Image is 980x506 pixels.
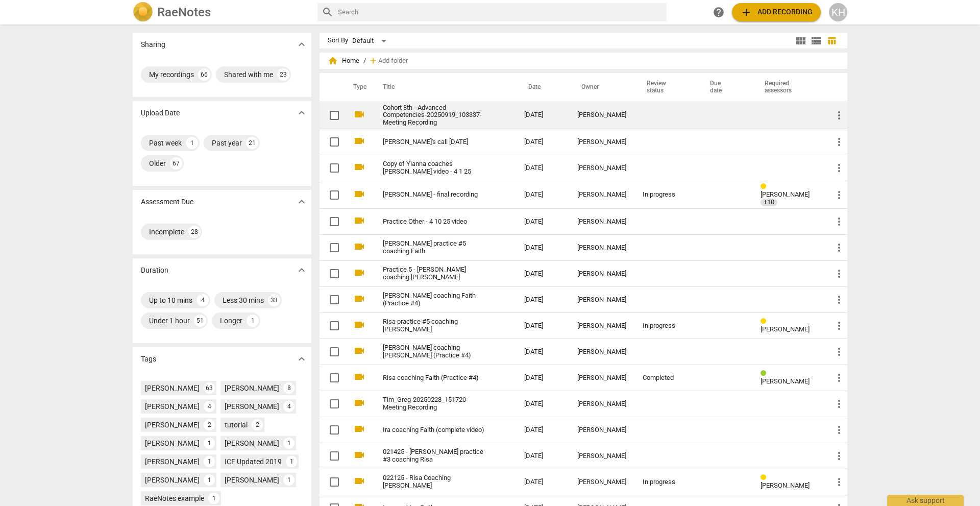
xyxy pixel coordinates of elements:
span: videocam [353,267,365,279]
span: / [363,57,366,65]
td: [DATE] [516,313,569,339]
div: 1 [208,493,219,504]
span: Review status: in progress [761,183,770,190]
div: [PERSON_NAME] [577,348,626,356]
span: Home [328,56,359,66]
a: [PERSON_NAME] coaching [PERSON_NAME] (Practice #4) [383,344,487,359]
a: LogoRaeNotes [133,2,309,22]
span: [PERSON_NAME] [761,377,810,385]
span: [PERSON_NAME] [761,190,810,198]
p: Sharing [141,39,165,50]
button: Show more [294,37,309,52]
div: [PERSON_NAME] [577,164,626,172]
div: [PERSON_NAME] [577,111,626,119]
a: Copy of Yianna coaches [PERSON_NAME] video - 4 1 25 [383,160,487,176]
button: Tile view [793,33,808,49]
span: videocam [353,371,365,383]
div: tutorial [225,420,248,430]
div: 2 [204,419,215,430]
div: 1 [204,474,215,486]
a: [PERSON_NAME]'s call [DATE] [383,138,487,146]
div: [PERSON_NAME] [577,426,626,434]
td: [DATE] [516,287,569,313]
div: 1 [286,456,297,467]
span: more_vert [833,424,845,436]
td: [DATE] [516,365,569,391]
td: [DATE] [516,181,569,209]
span: more_vert [833,346,845,358]
span: more_vert [833,162,845,174]
button: Show more [294,262,309,278]
div: 1 [283,474,295,486]
div: [PERSON_NAME] [577,270,626,278]
h2: RaeNotes [157,5,211,19]
td: [DATE] [516,261,569,287]
th: Due date [698,73,752,102]
a: 021425 - [PERSON_NAME] practice #3 coaching Risa [383,448,487,464]
a: Practice 5 - [PERSON_NAME] coaching [PERSON_NAME] [383,266,487,281]
div: Past year [212,138,242,148]
div: Shared with me [224,69,273,80]
div: 33 [268,294,280,306]
div: My recordings [149,69,194,80]
div: [PERSON_NAME] [145,456,200,467]
span: videocam [353,475,365,487]
td: [DATE] [516,102,569,129]
div: +10 [761,199,777,206]
td: [DATE] [516,469,569,495]
span: search [322,6,334,18]
div: In progress [643,322,690,330]
div: [PERSON_NAME] [145,383,200,393]
a: Tim_Greg-20250228_151720-Meeting Recording [383,396,487,412]
a: [PERSON_NAME] practice #5 coaching Faith [383,240,487,255]
div: [PERSON_NAME] [225,475,279,485]
span: more_vert [833,215,845,228]
div: In progress [643,191,690,199]
p: Duration [141,265,168,276]
div: In progress [643,478,690,486]
span: videocam [353,188,365,200]
span: videocam [353,135,365,147]
td: [DATE] [516,391,569,417]
span: view_list [810,35,822,47]
a: Practice Other - 4 10 25 video [383,218,487,226]
div: [PERSON_NAME] [145,438,200,448]
a: 022125 - Risa Coaching [PERSON_NAME] [383,474,487,490]
a: Ira coaching Faith (complete video) [383,426,487,434]
span: more_vert [833,398,845,410]
div: [PERSON_NAME] [577,452,626,460]
span: table_chart [827,36,837,45]
span: more_vert [833,136,845,148]
p: Assessment Due [141,197,193,207]
div: [PERSON_NAME] [225,383,279,393]
a: Help [709,3,728,21]
td: [DATE] [516,129,569,155]
div: [PERSON_NAME] [577,244,626,252]
div: Less 30 mins [223,295,264,305]
span: more_vert [833,320,845,332]
th: Title [371,73,516,102]
span: videocam [353,293,365,305]
div: 8 [283,382,295,394]
div: 1 [186,137,198,149]
div: Default [352,33,390,49]
div: Longer [220,316,242,326]
div: Ask support [887,495,964,506]
div: 2 [252,419,263,430]
div: [PERSON_NAME] [225,401,279,412]
span: Review status: in progress [761,474,770,481]
div: 4 [283,401,295,412]
div: Up to 10 mins [149,295,192,305]
div: Under 1 hour [149,316,190,326]
div: ICF Updated 2019 [225,456,282,467]
div: 67 [170,157,182,170]
span: expand_more [296,38,308,51]
p: Tags [141,354,156,365]
a: Cohort 8th - Advanced Competencies-20250919_103337-Meeting Recording [383,104,487,127]
div: RaeNotes example [145,493,204,503]
a: Risa practice #5 coaching [PERSON_NAME] [383,318,487,333]
th: Type [345,73,371,102]
button: Show more [294,351,309,367]
div: 1 [204,438,215,449]
div: 51 [194,315,206,327]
